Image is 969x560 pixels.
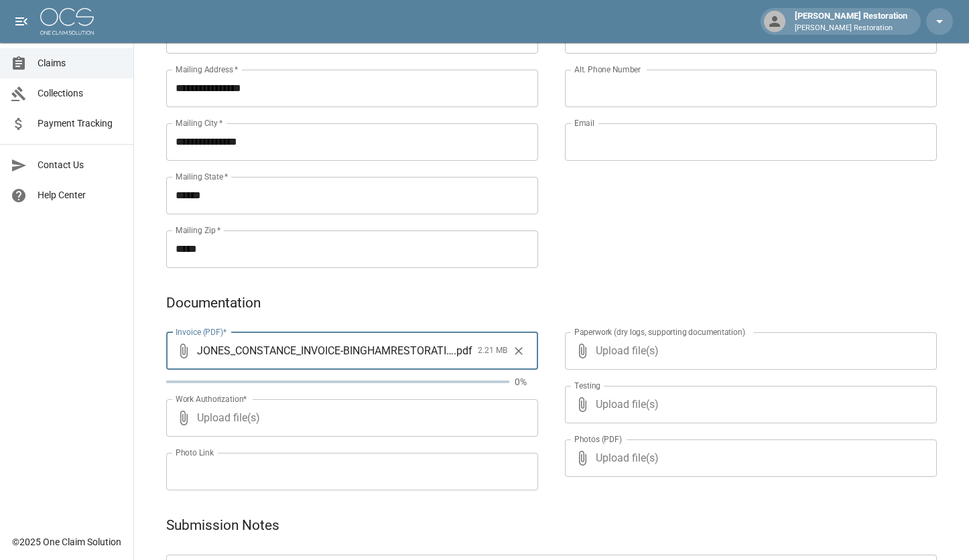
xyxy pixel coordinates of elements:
[574,326,745,338] label: Paperwork (dry logs, supporting documentation)
[176,326,227,338] label: Invoice (PDF)*
[40,8,94,35] img: ocs-logo-white-transparent.png
[38,117,123,131] span: Payment Tracking
[176,224,221,236] label: Mailing Zip
[596,332,901,370] span: Upload file(s)
[176,117,223,129] label: Mailing City
[574,433,622,445] label: Photos (PDF)
[574,117,594,129] label: Email
[795,23,907,34] p: [PERSON_NAME] Restoration
[176,171,228,182] label: Mailing State
[574,380,600,391] label: Testing
[38,188,123,202] span: Help Center
[176,64,238,75] label: Mailing Address
[596,386,901,423] span: Upload file(s)
[515,375,538,389] p: 0%
[574,64,641,75] label: Alt. Phone Number
[478,344,507,358] span: 2.21 MB
[789,9,913,33] div: [PERSON_NAME] Restoration
[509,341,529,361] button: Clear
[197,399,502,437] span: Upload file(s)
[38,86,123,100] span: Collections
[176,393,247,405] label: Work Authorization*
[8,8,35,35] button: open drawer
[596,439,901,477] span: Upload file(s)
[197,343,454,358] span: JONES_CONSTANCE_INVOICE-BINGHAMRESTORATION-LVN
[38,56,123,70] span: Claims
[12,535,121,549] div: © 2025 One Claim Solution
[454,343,472,358] span: . pdf
[176,447,214,458] label: Photo Link
[38,158,123,172] span: Contact Us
